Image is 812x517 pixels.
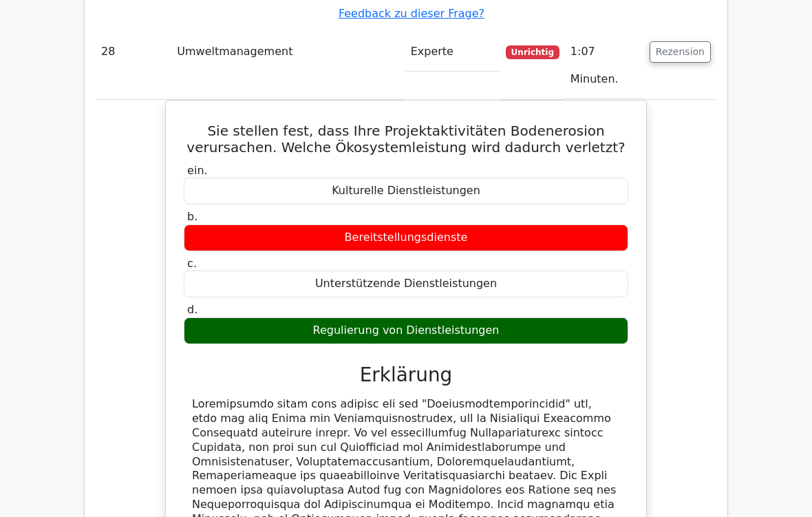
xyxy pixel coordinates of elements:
[192,363,620,386] h3: Erklärung
[184,271,628,297] div: Unterstützende Dienstleistungen
[184,224,628,251] div: Bereitstellungsdienste
[96,32,171,99] td: 28
[184,317,628,344] div: Regulierung von Dienstleistungen
[187,257,197,270] span: c.
[187,164,208,177] span: ein.
[650,41,711,63] button: Rezension
[506,45,559,59] span: Unrichtig
[405,32,500,72] td: Experte
[187,303,197,316] span: d.
[171,32,405,99] td: Umweltmanagement
[182,123,630,156] h5: Sie stellen fest, dass Ihre Projektaktivitäten Bodenerosion verursachen. Welche Ökosystemleistung...
[565,32,644,99] td: 1:07 Minuten.
[187,210,197,223] span: b.
[184,178,628,204] div: Kulturelle Dienstleistungen
[339,7,484,20] a: Feedback zu dieser Frage?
